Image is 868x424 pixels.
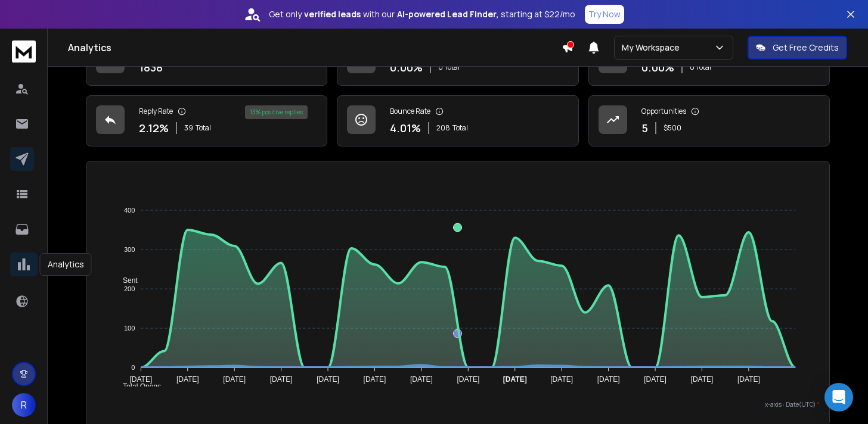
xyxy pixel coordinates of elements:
[270,375,293,384] tspan: [DATE]
[304,8,361,20] strong: verified leads
[397,8,498,20] strong: AI-powered Lead Finder,
[457,375,480,384] tspan: [DATE]
[124,246,135,253] tspan: 300
[132,364,135,371] tspan: 0
[196,123,211,133] span: Total
[390,59,423,76] p: 0.00 %
[124,325,135,332] tspan: 100
[12,40,36,63] img: logo
[588,8,621,20] p: Try Now
[40,253,92,276] div: Analytics
[622,42,684,54] p: My Workspace
[588,95,830,146] a: Opportunities5$500
[114,382,161,391] span: Total Opens
[452,123,468,133] span: Total
[317,375,340,384] tspan: [DATE]
[12,393,36,417] button: R
[585,5,624,24] button: Try Now
[641,107,686,116] p: Opportunities
[124,207,135,214] tspan: 400
[737,375,760,384] tspan: [DATE]
[114,276,138,285] span: Sent
[773,42,839,54] p: Get Free Credits
[245,105,308,119] div: 13 % positive replies
[438,63,460,72] p: 0 Total
[68,40,562,55] h1: Analytics
[390,120,421,136] p: 4.01 %
[224,375,246,384] tspan: [DATE]
[184,123,193,133] span: 39
[139,107,173,116] p: Reply Rate
[551,375,573,384] tspan: [DATE]
[364,375,386,384] tspan: [DATE]
[664,123,681,133] p: $ 500
[824,383,853,411] div: Open Intercom Messenger
[597,375,620,384] tspan: [DATE]
[86,95,327,146] a: Reply Rate2.12%39Total13% positive replies
[337,95,578,146] a: Bounce Rate4.01%208Total
[124,285,135,292] tspan: 200
[436,123,450,133] span: 208
[503,375,527,384] tspan: [DATE]
[410,375,433,384] tspan: [DATE]
[139,59,163,76] p: 1838
[390,107,430,116] p: Bounce Rate
[96,400,820,409] p: x-axis : Date(UTC)
[690,63,711,72] p: 0 Total
[139,120,169,136] p: 2.12 %
[641,120,648,136] p: 5
[176,375,199,384] tspan: [DATE]
[691,375,714,384] tspan: [DATE]
[269,8,575,20] p: Get only with our starting at $22/mo
[748,36,847,60] button: Get Free Credits
[644,375,666,384] tspan: [DATE]
[641,59,674,76] p: 0.00 %
[130,375,153,384] tspan: [DATE]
